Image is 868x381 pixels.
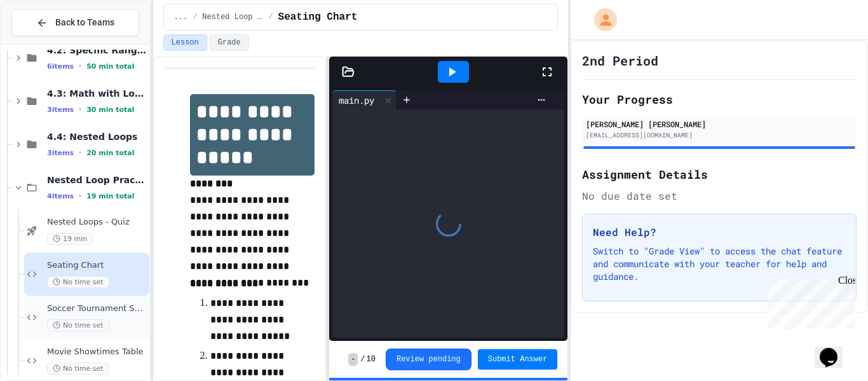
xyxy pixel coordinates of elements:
p: Switch to "Grade View" to access the chat feature and communicate with your teacher for help and ... [593,245,846,283]
span: Movie Showtimes Table [47,347,147,357]
h1: 2nd Period [582,52,658,69]
span: Back to Teams [55,16,114,29]
div: main.py [332,90,397,109]
div: Chat with us now!Close [5,5,88,81]
button: Grade [210,34,249,51]
span: • [79,191,81,201]
button: Review pending [386,349,471,370]
span: No time set [47,319,109,331]
span: 20 min total [86,149,134,157]
div: [EMAIL_ADDRESS][DOMAIN_NAME] [586,130,853,140]
span: 3 items [47,149,74,157]
span: / [360,354,365,364]
span: 30 min total [86,106,134,114]
iframe: chat widget [763,275,855,329]
span: Seating Chart [47,260,147,271]
div: main.py [332,94,381,107]
button: Lesson [163,34,207,51]
span: 19 min total [86,192,134,200]
span: Soccer Tournament Schedule [47,303,147,314]
div: [PERSON_NAME] [PERSON_NAME] [586,118,853,130]
span: 4.2: Specific Ranges [47,45,147,56]
span: Submit Answer [488,354,548,364]
span: ... [174,12,188,22]
h2: Assignment Details [582,165,857,183]
span: No time set [47,276,109,288]
span: 6 items [47,62,74,71]
h2: Your Progress [582,90,857,108]
button: Back to Teams [11,9,139,36]
span: / [193,12,197,22]
iframe: chat widget [815,330,855,368]
h3: Need Help? [593,225,846,240]
span: • [79,61,81,71]
span: Nested Loop Practice [202,12,263,22]
span: 19 min [47,233,93,245]
span: - [348,353,358,366]
span: • [79,148,81,158]
span: No time set [47,363,109,375]
span: 10 [367,354,376,364]
span: 4.4: Nested Loops [47,131,147,142]
span: 3 items [47,106,74,114]
span: Nested Loop Practice [47,174,147,186]
div: No due date set [582,188,857,204]
span: Seating Chart [278,10,358,25]
span: 4.3: Math with Loops [47,88,147,99]
button: Submit Answer [478,349,558,370]
span: 4 items [47,192,74,200]
div: My Account [581,5,620,34]
span: • [79,104,81,114]
span: 50 min total [86,62,134,71]
span: / [268,12,273,22]
span: Nested Loops - Quiz [47,217,147,228]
